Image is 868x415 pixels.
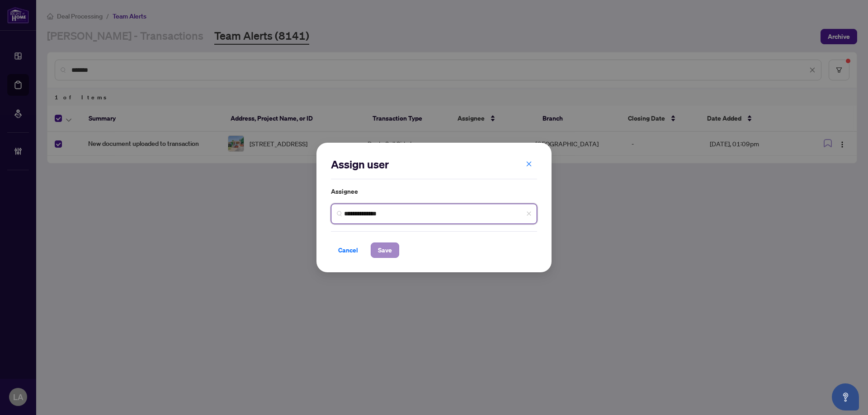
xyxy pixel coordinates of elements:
span: close [526,161,532,167]
img: search_icon [337,211,342,216]
span: Save [378,243,392,257]
span: Cancel [338,243,358,257]
h2: Assign user [331,157,537,172]
button: Cancel [331,242,365,258]
button: Open asap [832,383,859,410]
label: Assignee [331,187,537,196]
span: close [526,211,532,216]
button: Save [371,242,399,258]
